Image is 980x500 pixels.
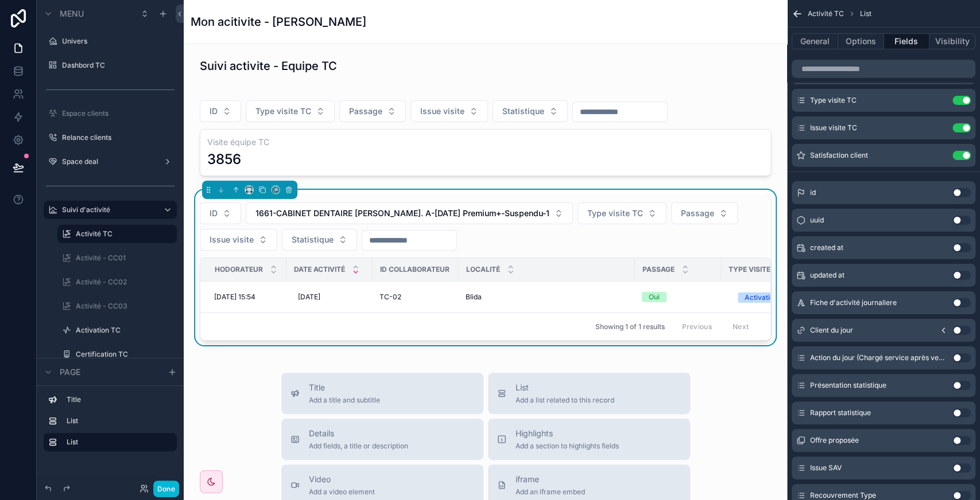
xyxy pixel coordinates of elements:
[62,61,175,70] label: Dashbord TC
[76,253,175,263] label: Activité - CC01
[642,292,714,302] a: Oui
[810,463,842,472] span: Issue SAV
[810,123,857,132] span: Issue visite TC
[810,243,843,252] span: created at
[62,133,175,142] label: Relance clients
[214,292,280,302] a: [DATE] 15:54
[516,474,585,485] span: iframe
[729,265,770,274] span: Type visite
[62,157,158,166] label: Space deal
[200,202,241,224] button: Select Button
[516,396,614,405] span: Add a list related to this record
[810,96,857,105] span: Type visite TC
[516,487,585,497] span: Add an iframe embed
[792,33,838,49] button: General
[671,202,738,224] button: Select Button
[516,382,614,393] span: List
[76,326,175,335] label: Activation TC
[282,229,357,251] button: Select Button
[810,436,859,445] span: Offre proposée
[67,395,172,404] label: Title
[810,408,871,417] span: Rapport statistique
[488,373,690,414] button: ListAdd a list related to this record
[729,287,808,307] button: Select Button
[76,350,175,359] label: Certification TC
[860,9,871,18] span: List
[210,234,254,245] span: Issue visite
[745,292,778,303] div: Activation
[200,229,277,251] button: Select Button
[810,188,816,197] span: id
[810,271,845,280] span: updated at
[810,216,824,225] span: uuid
[309,442,408,451] span: Add fields, a title or description
[587,208,643,219] span: Type visite TC
[67,437,168,447] label: List
[281,419,483,460] button: DetailsAdd fields, a title or description
[929,33,975,49] button: Visibility
[838,33,884,49] button: Options
[380,265,450,274] span: ID Collaborateur
[681,208,714,219] span: Passage
[76,229,170,239] label: Activité TC
[60,366,80,378] span: Page
[67,416,172,425] label: List
[516,442,619,451] span: Add a section to highlights fields
[379,292,452,302] a: TC-02
[309,474,375,485] span: Video
[255,208,549,219] span: 1661-CABINET DENTAIRE [PERSON_NAME]. A-[DATE] Premium+-Suspendu-1
[294,265,345,274] span: Date Activité
[488,419,690,460] button: HighlightsAdd a section to highlights fields
[210,208,218,219] span: ID
[62,205,154,214] label: Suivi d'activité
[37,385,184,463] div: scrollable content
[62,37,175,46] label: Univers
[60,8,84,19] span: Menu
[309,396,380,405] span: Add a title and subtitle
[298,292,320,302] span: [DATE]
[309,382,380,393] span: Title
[595,322,664,331] span: Showing 1 of 1 results
[810,353,948,362] span: Action du jour (Chargé service après vente)
[466,292,482,302] span: Blida
[642,265,675,274] span: Passage
[884,33,930,49] button: Fields
[466,292,628,302] a: Blida
[649,292,660,302] div: Oui
[728,286,808,308] a: Select Button
[578,202,667,224] button: Select Button
[191,14,366,30] h1: Mon acitivite - [PERSON_NAME]
[153,481,179,497] button: Done
[810,151,868,160] span: Satisfaction client
[309,487,375,497] span: Add a video element
[76,278,175,287] label: Activité - CC02
[379,292,401,302] span: TC-02
[810,298,897,307] span: Fiche d'activité journaliere
[810,381,886,390] span: Présentation statistique
[466,265,500,274] span: Localité
[309,428,408,439] span: Details
[215,265,263,274] span: Hodorateur
[214,292,255,302] span: [DATE] 15:54
[246,202,573,224] button: Select Button
[516,428,619,439] span: Highlights
[810,326,853,335] span: Client du jour
[292,234,334,245] span: Statistique
[281,373,483,414] button: TitleAdd a title and subtitle
[808,9,844,18] span: Activité TC
[76,302,175,311] label: Activité - CC03
[293,288,366,306] a: [DATE]
[62,109,175,118] label: Espace clients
